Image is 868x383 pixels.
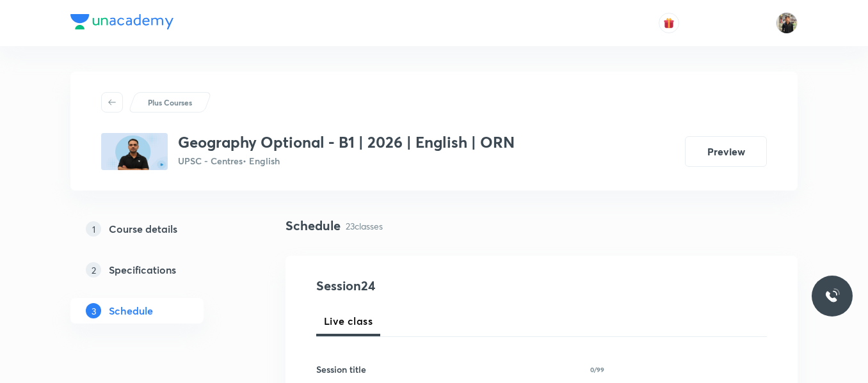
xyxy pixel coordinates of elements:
a: 1Course details [70,216,245,242]
a: 2Specifications [70,257,245,283]
button: Preview [685,136,767,167]
img: Company Logo [70,14,173,29]
a: Company Logo [70,14,173,33]
p: Plus Courses [148,97,192,108]
h4: Session 24 [316,276,550,295]
p: 0/99 [590,366,604,373]
button: avatar [659,13,679,33]
img: 4e6c156bae2641bab1cc6253911ea1c3.png [101,133,168,170]
h4: Schedule [285,216,341,235]
h5: Schedule [109,303,153,318]
p: 23 classes [346,219,383,233]
span: Live class [324,313,373,329]
h6: Session title [316,363,366,376]
p: 1 [86,221,101,237]
img: ttu [824,288,840,304]
p: 2 [86,262,101,277]
h5: Specifications [109,262,176,277]
h3: Geography Optional - B1 | 2026 | English | ORN [178,133,515,152]
img: avatar [663,17,675,29]
p: UPSC - Centres • English [178,154,515,168]
h5: Course details [109,221,177,237]
p: 3 [86,303,101,318]
img: Yudhishthir [776,12,798,34]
